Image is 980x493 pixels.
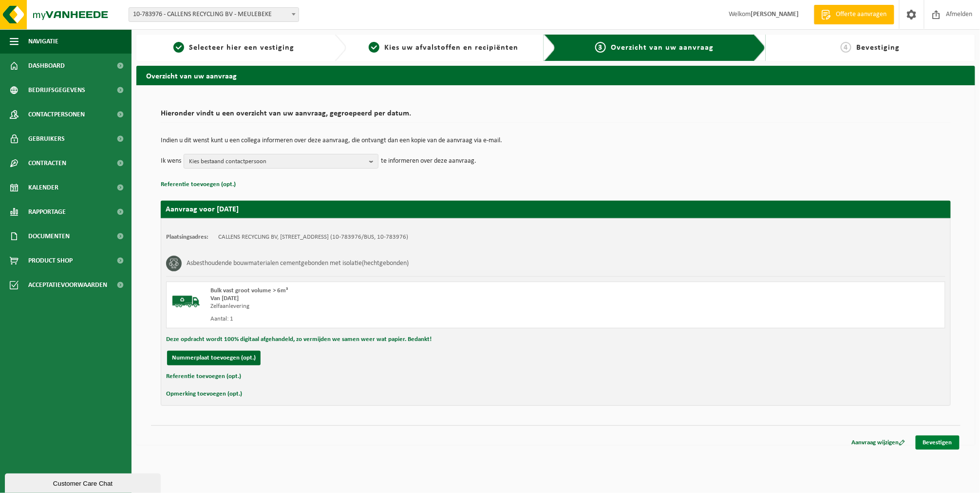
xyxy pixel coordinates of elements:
span: Bedrijfsgegevens [28,78,85,102]
div: Aantal: 1 [210,315,595,323]
span: Contactpersonen [28,102,85,127]
span: 1 [173,42,184,53]
a: Offerte aanvragen [814,5,894,24]
span: Selecteer hier een vestiging [189,44,294,52]
td: CALLENS RECYCLING BV, [STREET_ADDRESS] (10-783976/BUS, 10-783976) [218,233,408,241]
span: 2 [369,42,379,53]
span: Bulk vast groot volume > 6m³ [210,287,288,294]
span: Rapportage [28,200,66,224]
button: Opmerking toevoegen (opt.) [166,388,242,400]
span: Kies uw afvalstoffen en recipiënten [384,44,518,52]
span: Documenten [28,224,70,248]
button: Kies bestaand contactpersoon [184,154,378,169]
span: 3 [595,42,606,53]
a: 2Kies uw afvalstoffen en recipiënten [351,42,537,54]
span: Offerte aanvragen [834,10,889,19]
button: Referentie toevoegen (opt.) [166,370,241,383]
span: Product Shop [28,248,73,273]
span: 10-783976 - CALLENS RECYCLING BV - MEULEBEKE [129,7,299,22]
strong: Aanvraag voor [DATE] [166,206,239,213]
strong: [PERSON_NAME] [751,11,799,18]
p: Indien u dit wenst kunt u een collega informeren over deze aanvraag, die ontvangt dan een kopie v... [161,137,951,144]
div: Zelfaanlevering [210,303,595,310]
button: Deze opdracht wordt 100% digitaal afgehandeld, zo vermijden we samen weer wat papier. Bedankt! [166,333,432,346]
strong: Van [DATE] [210,295,239,302]
span: Contracten [28,151,66,175]
h2: Hieronder vindt u een overzicht van uw aanvraag, gegroepeerd per datum. [161,110,951,123]
span: Navigatie [28,29,58,54]
p: Ik wens [161,154,181,169]
button: Referentie toevoegen (opt.) [161,178,236,191]
span: Overzicht van uw aanvraag [611,44,714,52]
strong: Plaatsingsadres: [166,234,208,240]
span: Gebruikers [28,127,65,151]
span: Kalender [28,175,58,200]
button: Nummerplaat toevoegen (opt.) [167,351,261,365]
iframe: chat widget [5,472,163,493]
span: Bevestiging [856,44,900,52]
p: te informeren over deze aanvraag. [381,154,476,169]
span: Kies bestaand contactpersoon [189,154,365,169]
h2: Overzicht van uw aanvraag [136,66,975,85]
span: Acceptatievoorwaarden [28,273,107,297]
a: Bevestigen [916,436,960,450]
h3: Asbesthoudende bouwmaterialen cementgebonden met isolatie(hechtgebonden) [187,256,409,271]
span: 10-783976 - CALLENS RECYCLING BV - MEULEBEKE [129,8,299,21]
img: BL-SO-LV.png [171,287,201,316]
span: Dashboard [28,54,65,78]
a: 1Selecteer hier een vestiging [141,42,327,54]
span: 4 [841,42,851,53]
a: Aanvraag wijzigen [845,436,913,450]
